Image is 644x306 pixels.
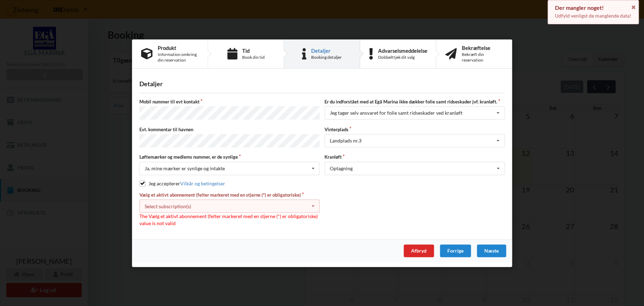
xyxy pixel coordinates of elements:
[555,4,631,11] div: Der mangler noget!
[477,244,506,257] div: Næste
[242,48,265,53] div: Tid
[139,80,505,88] div: Detaljer
[311,55,342,60] div: Booking detaljer
[139,180,225,186] label: Jeg accepterer
[139,213,318,226] span: The Vælg et aktivt abonnement (felter markeret med en stjerne (*) er obligatoriske) value is not ...
[324,126,505,133] label: Vinterplads
[330,110,462,115] div: Jeg tager selv ansvaret for folie samt ridseskader ved kranløft
[145,203,191,209] div: Select subscription(s)
[242,55,265,60] div: Book din tid
[330,138,361,143] div: Landplads nr.3
[404,244,434,257] div: Afbryd
[180,180,225,186] a: Vilkår og betingelser
[378,55,427,60] div: Dobbelttjek dit valg
[139,126,320,133] label: Evt. kommentar til havnen
[440,244,471,257] div: Forrige
[378,48,427,53] div: Advarselsmeddelelse
[139,192,320,198] label: Vælg et aktivt abonnement (felter markeret med en stjerne (*) er obligatoriske)
[311,48,342,53] div: Detaljer
[555,12,631,19] p: Udfyld venligst de manglende data!
[158,45,198,51] div: Produkt
[324,154,505,160] label: Kranløft
[139,154,320,160] label: Løftemærker og medlems nummer, er de synlige
[330,166,353,171] div: Optagning
[324,98,505,105] label: Er du indforstået med at Egå Marina ikke dækker folie samt ridseskader jvf. kranløft.
[139,98,320,105] label: Mobil nummer til evt kontakt
[462,45,503,51] div: Bekræftelse
[462,52,503,63] div: Bekræft din reservation
[158,52,198,63] div: Information omkring din reservation
[145,166,225,171] div: Ja, mine mærker er synlige og intakte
